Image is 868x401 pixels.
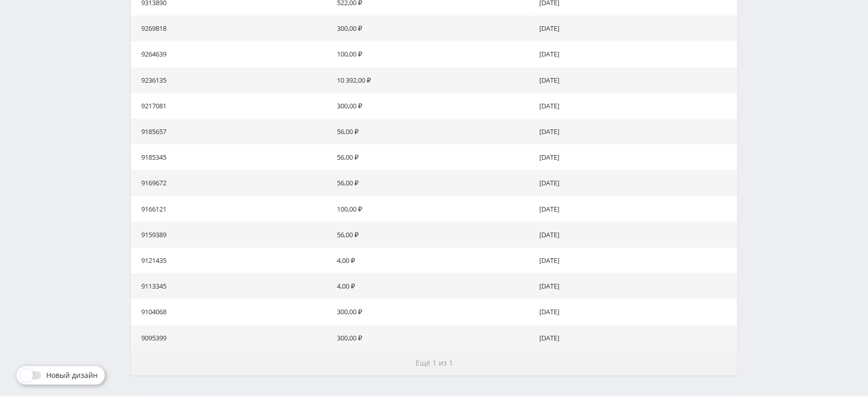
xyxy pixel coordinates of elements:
[131,144,333,170] td: 9185345
[535,41,737,67] td: [DATE]
[333,67,535,93] td: 10 392,00 ₽
[535,119,737,144] td: [DATE]
[131,247,333,273] td: 9121435
[131,41,333,67] td: 9264639
[131,93,333,119] td: 9217081
[333,196,535,222] td: 100,00 ₽
[333,119,535,144] td: 56,00 ₽
[333,41,535,67] td: 100,00 ₽
[535,196,737,222] td: [DATE]
[535,170,737,196] td: [DATE]
[535,222,737,247] td: [DATE]
[131,351,737,375] button: Ещё 1 из 1
[131,273,333,299] td: 9113345
[333,299,535,324] td: 300,00 ₽
[131,170,333,196] td: 9169672
[535,93,737,119] td: [DATE]
[416,358,453,368] span: Ещё 1 из 1
[535,273,737,299] td: [DATE]
[333,144,535,170] td: 56,00 ₽
[535,67,737,93] td: [DATE]
[131,196,333,222] td: 9166121
[535,325,737,351] td: [DATE]
[333,93,535,119] td: 300,00 ₽
[535,15,737,41] td: [DATE]
[131,119,333,144] td: 9185657
[333,222,535,247] td: 56,00 ₽
[333,170,535,196] td: 56,00 ₽
[131,325,333,351] td: 9095399
[333,273,535,299] td: 4,00 ₽
[535,144,737,170] td: [DATE]
[333,15,535,41] td: 300,00 ₽
[333,247,535,273] td: 4,00 ₽
[46,371,98,379] span: Новый дизайн
[131,15,333,41] td: 9269818
[131,222,333,247] td: 9159389
[333,325,535,351] td: 300,00 ₽
[535,247,737,273] td: [DATE]
[131,299,333,324] td: 9104068
[535,299,737,324] td: [DATE]
[131,67,333,93] td: 9236135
